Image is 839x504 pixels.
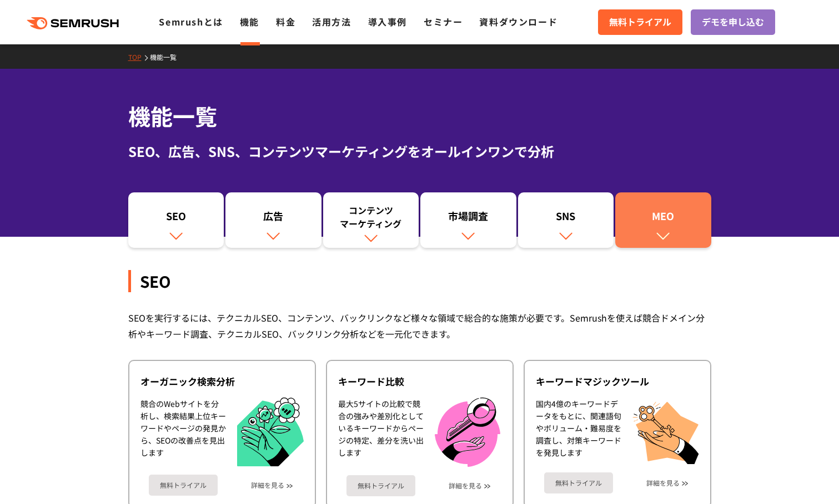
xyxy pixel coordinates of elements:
[691,9,775,35] a: デモを申し込む
[524,209,609,228] div: SNS
[231,209,316,228] div: 広告
[479,15,557,28] a: 資料ダウンロード
[225,192,321,248] a: 広告
[609,15,671,29] span: 無料トライアル
[426,209,511,228] div: 市場調査
[128,141,711,161] div: SEO、広告、SNS、コンテンツマーケティングをオールインワンで分析
[449,482,482,490] a: 詳細を見る
[128,310,711,342] div: SEOを実行するには、テクニカルSEO、コンテンツ、バックリンクなど様々な領域で総合的な施策が必要です。Semrushを使えば競合ドメイン分析やキーワード調査、テクニカルSEO、バックリンク分析...
[536,375,699,388] div: キーワードマジックツール
[338,375,501,388] div: キーワード比較
[237,398,304,467] img: オーガニック検索分析
[128,270,711,292] div: SEO
[544,472,613,493] a: 無料トライアル
[140,375,304,388] div: オーガニック検索分析
[149,475,218,496] a: 無料トライアル
[128,192,224,248] a: SEO
[621,209,706,228] div: MEO
[702,15,764,29] span: デモを申し込む
[140,398,226,467] div: 競合のWebサイトを分析し、検索結果上位キーワードやページの発見から、SEOの改善点を見出します
[134,209,219,228] div: SEO
[598,9,682,35] a: 無料トライアル
[159,15,223,28] a: Semrushとは
[518,192,614,248] a: SNS
[323,192,419,248] a: コンテンツマーケティング
[615,192,711,248] a: MEO
[150,52,185,62] a: 機能一覧
[420,192,516,248] a: 市場調査
[346,475,415,496] a: 無料トライアル
[536,398,621,464] div: 国内4億のキーワードデータをもとに、関連語句やボリューム・難易度を調査し、対策キーワードを発見します
[276,15,295,28] a: 料金
[251,481,284,489] a: 詳細を見る
[424,15,463,28] a: セミナー
[128,52,150,62] a: TOP
[128,100,711,133] h1: 機能一覧
[338,398,424,467] div: 最大5サイトの比較で競合の強みや差別化としているキーワードからページの特定、差分を洗い出します
[368,15,407,28] a: 導入事例
[646,479,680,487] a: 詳細を見る
[329,203,414,230] div: コンテンツ マーケティング
[312,15,351,28] a: 活用方法
[632,398,699,464] img: キーワードマジックツール
[240,15,259,28] a: 機能
[435,398,500,467] img: キーワード比較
